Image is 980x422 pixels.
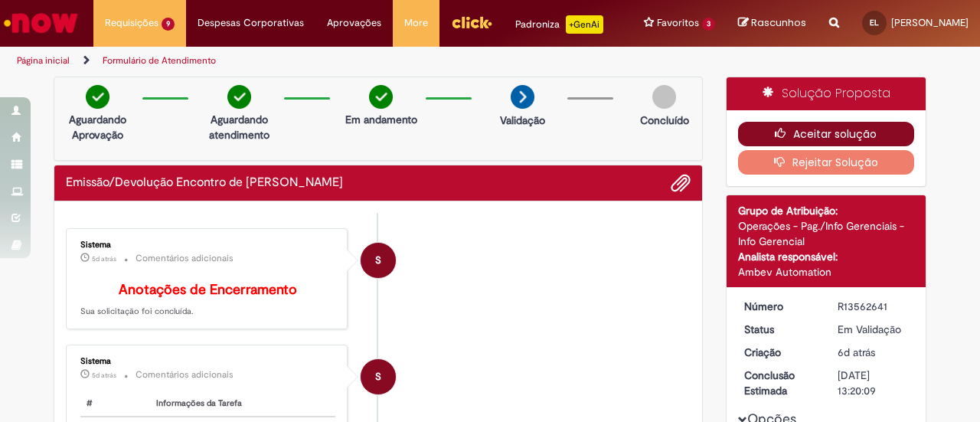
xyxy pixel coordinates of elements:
a: Formulário de Atendimento [103,54,216,67]
dt: Número [733,299,827,314]
span: S [375,242,381,279]
span: S [375,358,381,395]
img: ServiceNow [2,8,80,38]
p: Aguardando atendimento [202,112,276,142]
span: 9 [162,18,175,31]
span: EL [870,18,879,28]
p: Concluído [640,113,689,128]
img: check-circle-green.png [86,85,109,109]
span: 5d atrás [92,371,116,380]
span: Aprovações [327,15,381,31]
dt: Conclusão Estimada [733,368,827,398]
p: +GenAi [566,15,603,34]
span: Favoritos [657,15,699,31]
time: 25/09/2025 13:45:41 [92,371,116,380]
th: # [80,391,150,417]
span: More [404,15,428,31]
p: Em andamento [345,112,417,127]
img: arrow-next.png [511,85,534,109]
b: Anotações de Encerramento [119,281,297,299]
div: R13562641 [838,299,909,314]
div: Sistema [80,240,335,250]
span: Requisições [105,15,158,31]
button: Adicionar anexos [671,173,691,193]
div: Padroniza [515,15,603,34]
th: Informações da Tarefa [150,391,335,417]
div: System [361,243,396,278]
div: Em Validação [838,322,909,337]
small: Comentários adicionais [136,368,234,381]
img: check-circle-green.png [227,85,251,109]
p: Sua solicitação foi concluída. [80,283,335,318]
h2: Emissão/Devolução Encontro de Contas Fornecedor Histórico de tíquete [66,176,343,190]
span: 5d atrás [92,254,116,263]
div: Analista responsável: [738,249,915,264]
span: 6d atrás [838,345,875,359]
p: Aguardando Aprovação [60,112,135,142]
span: Rascunhos [751,15,806,30]
dt: Status [733,322,827,337]
small: Comentários adicionais [136,252,234,265]
dt: Criação [733,345,827,360]
div: Sistema [80,357,335,366]
div: 24/09/2025 11:45:45 [838,345,909,360]
span: [PERSON_NAME] [891,16,969,29]
ul: Trilhas de página [11,47,642,75]
time: 24/09/2025 11:45:45 [838,345,875,359]
div: [DATE] 13:20:09 [838,368,909,398]
span: 3 [702,18,715,31]
div: Operações - Pag./Info Gerenciais - Info Gerencial [738,218,915,249]
img: check-circle-green.png [369,85,393,109]
a: Rascunhos [738,16,806,31]
time: 25/09/2025 13:45:44 [92,254,116,263]
p: Validação [500,113,545,128]
img: click_logo_yellow_360x200.png [451,11,492,34]
div: Grupo de Atribuição: [738,203,915,218]
div: System [361,359,396,394]
a: Página inicial [17,54,70,67]
img: img-circle-grey.png [652,85,676,109]
button: Rejeitar Solução [738,150,915,175]
button: Aceitar solução [738,122,915,146]
div: Solução Proposta [727,77,926,110]
div: Ambev Automation [738,264,915,280]
span: Despesas Corporativas [198,15,304,31]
